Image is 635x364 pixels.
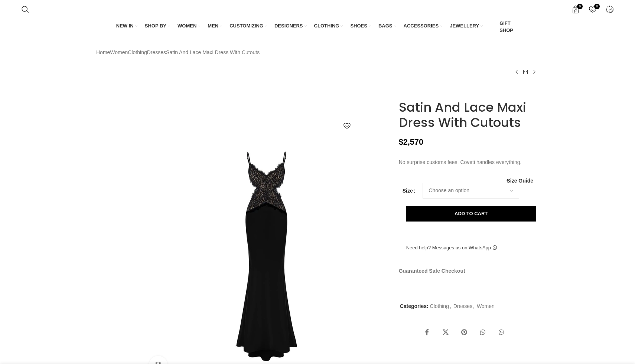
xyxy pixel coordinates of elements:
[594,4,600,9] span: 0
[420,325,434,340] a: Facebook social link
[438,325,453,340] a: X social link
[568,2,583,17] a: 0
[530,68,539,76] a: Next product
[18,2,33,17] a: Search
[147,48,166,56] a: Dresses
[404,18,443,34] a: ACCESSORIES
[399,100,539,130] h1: Satin And Lace Maxi Dress With Cutouts
[399,90,432,95] img: Rasario
[453,303,472,309] a: Dresses
[314,23,339,29] span: CLOTHING
[96,48,110,56] a: Home
[494,325,509,340] a: WhatsApp social link
[450,302,451,310] span: ,
[430,303,449,309] a: Clothing
[512,68,521,76] a: Previous product
[499,20,519,33] span: GIFT SHOP
[94,228,140,271] img: Rasario dresses
[399,240,504,256] a: Need help? Messages us on WhatsApp
[208,23,218,29] span: MEN
[208,18,222,34] a: MEN
[145,23,166,29] span: SHOP BY
[378,18,396,34] a: BAGS
[490,24,497,30] img: GiftBag
[229,23,263,29] span: CUSTOMIZING
[116,23,134,29] span: NEW IN
[399,279,528,289] img: guaranteed-safe-checkout-bordered.j
[399,137,423,147] bdi: 2,570
[490,18,519,35] a: GIFT SHOP
[477,303,495,309] a: Women
[473,302,475,310] span: ,
[178,23,196,29] span: WOMEN
[450,23,479,29] span: JEWELLERY
[274,23,303,29] span: DESIGNERS
[274,18,307,34] a: DESIGNERS
[585,2,600,17] a: 0
[399,137,403,147] span: $
[166,48,260,56] span: Satin And Lace Maxi Dress With Cutouts
[145,18,170,34] a: SHOP BY
[406,206,536,222] button: Add to cart
[110,48,128,56] a: Women
[116,18,137,34] a: NEW IN
[96,48,260,56] nav: Breadcrumb
[314,18,343,34] a: CLOTHING
[585,2,600,17] div: My Wishlist
[475,325,490,340] a: WhatsApp social link
[399,158,539,166] p: No surprise customs fees. Coveti handles everything.
[399,268,465,274] strong: Guaranteed Safe Checkout
[577,4,583,9] span: 0
[457,325,472,340] a: Pinterest social link
[178,18,200,34] a: WOMEN
[403,187,416,195] label: Size
[404,23,439,29] span: ACCESSORIES
[94,181,140,224] img: Rasario dress
[229,18,267,34] a: CUSTOMIZING
[128,48,147,56] a: Clothing
[450,18,483,34] a: JEWELLERY
[94,134,140,177] img: Rasario Satin And Lace Maxi Dress With Cutouts
[94,275,140,318] img: Rasario
[400,303,429,309] span: Categories:
[378,23,393,29] span: BAGS
[350,23,367,29] span: SHOES
[18,18,618,35] div: Main navigation
[350,18,371,34] a: SHOES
